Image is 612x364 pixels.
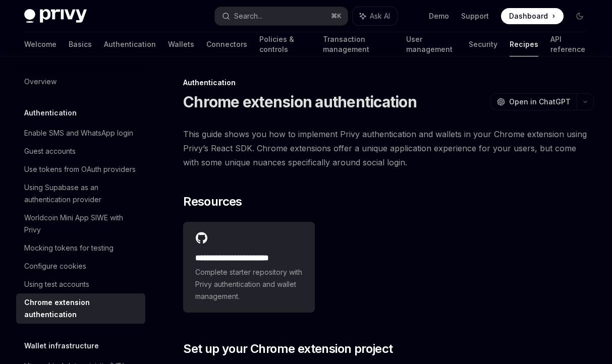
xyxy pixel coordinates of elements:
[406,32,457,56] a: User management
[183,78,594,88] div: Authentication
[469,32,497,56] a: Security
[24,163,136,175] div: Use tokens from OAuth providers
[16,178,145,209] a: Using Supabase as an authentication provider
[104,32,156,56] a: Authentication
[24,107,77,119] h5: Authentication
[24,242,114,254] div: Mocking tokens for testing
[572,8,588,24] button: Toggle dark mode
[24,340,99,352] h5: Wallet infrastructure
[16,142,145,160] a: Guest accounts
[24,32,57,56] a: Welcome
[510,32,538,56] a: Recipes
[24,127,133,139] div: Enable SMS and WhatsApp login
[195,266,303,302] span: Complete starter repository with Privy authentication and wallet management.
[16,239,145,257] a: Mocking tokens for testing
[206,32,247,56] a: Connectors
[461,11,489,21] a: Support
[16,209,145,239] a: Worldcoin Mini App SIWE with Privy
[24,76,57,88] div: Overview
[16,257,145,275] a: Configure cookies
[331,12,342,20] span: ⌘ K
[16,293,145,324] a: Chrome extension authentication
[429,11,449,21] a: Demo
[501,8,564,24] a: Dashboard
[24,260,86,272] div: Configure cookies
[16,73,145,91] a: Overview
[24,212,139,236] div: Worldcoin Mini App SIWE with Privy
[353,7,397,25] button: Ask AI
[24,181,139,206] div: Using Supabase as an authentication provider
[550,32,588,56] a: API reference
[24,278,89,290] div: Using test accounts
[323,32,394,56] a: Transaction management
[509,97,571,107] span: Open in ChatGPT
[183,93,417,111] h1: Chrome extension authentication
[259,32,311,56] a: Policies & controls
[183,194,242,210] span: Resources
[24,9,87,23] img: dark logo
[16,160,145,178] a: Use tokens from OAuth providers
[183,127,594,169] span: This guide shows you how to implement Privy authentication and wallets in your Chrome extension u...
[16,124,145,142] a: Enable SMS and WhatsApp login
[215,7,348,25] button: Search...⌘K
[490,93,577,110] button: Open in ChatGPT
[370,11,390,21] span: Ask AI
[24,145,76,157] div: Guest accounts
[509,11,548,21] span: Dashboard
[168,32,194,56] a: Wallets
[183,341,393,357] span: Set up your Chrome extension project
[24,296,139,321] div: Chrome extension authentication
[183,222,315,313] a: **** **** **** **** ****Complete starter repository with Privy authentication and wallet management.
[69,32,92,56] a: Basics
[16,275,145,293] a: Using test accounts
[234,10,262,22] div: Search...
